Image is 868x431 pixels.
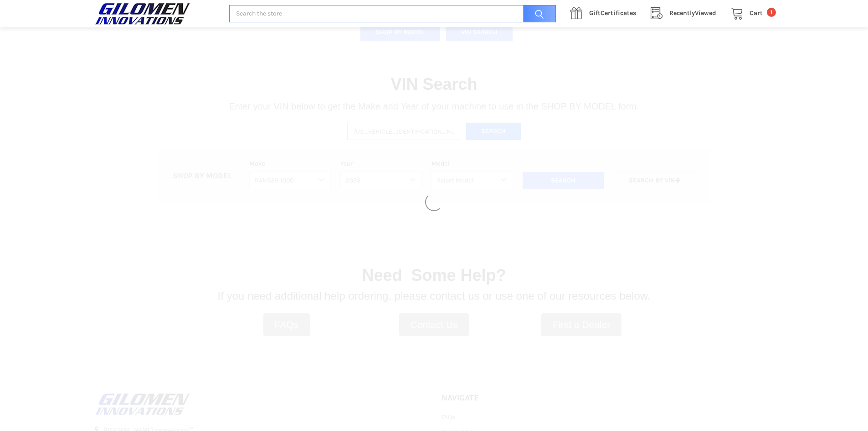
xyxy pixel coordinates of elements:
[565,8,646,19] a: GiftCertificates
[229,5,556,23] input: Search the store
[92,2,193,25] img: GILOMEN INNOVATIONS
[589,9,636,17] span: Certificates
[726,8,776,19] a: Cart 1
[750,9,763,17] span: Cart
[646,8,726,19] a: RecentlyViewed
[767,8,776,17] span: 1
[589,9,601,17] span: Gift
[519,5,556,23] input: Search
[669,9,716,17] span: Viewed
[92,2,220,25] a: GILOMEN INNOVATIONS
[669,9,695,17] span: Recently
